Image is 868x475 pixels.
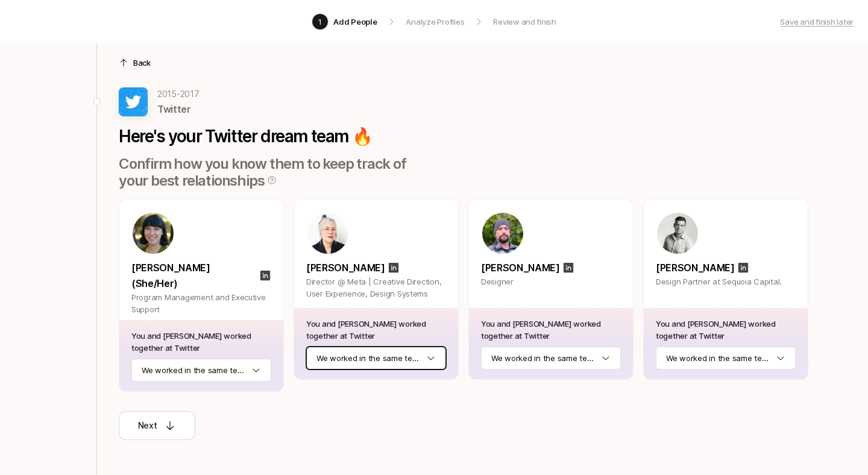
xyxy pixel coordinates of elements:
[656,260,735,275] p: [PERSON_NAME]
[333,16,377,28] p: Add People
[131,260,257,291] p: [PERSON_NAME] (She/Her)
[406,16,464,28] p: Analyze Profiles
[307,213,348,254] img: 1758688852459
[780,16,854,28] a: Save and finish later
[656,275,796,288] p: Design Partner at Sequoia Capital.
[131,330,271,354] p: You and [PERSON_NAME] worked together at Twitter
[138,418,157,433] p: Next
[119,87,148,116] img: 2b07dcd0_46b6_4070_a1d9_aa6bdd8d4d92.jpg
[157,101,200,117] p: Twitter
[133,57,151,69] p: Back
[481,260,560,275] p: [PERSON_NAME]
[656,318,796,342] p: You and [PERSON_NAME] worked together at Twitter
[306,318,446,342] p: You and [PERSON_NAME] worked together at Twitter
[119,411,195,440] button: Next
[157,87,200,101] p: 2015 - 2017
[119,156,434,189] p: Confirm how you know them to keep track of your best relationships
[306,275,446,300] p: Director @ Meta | Creative Direction, User Experience, Design Systems
[482,213,523,254] img: 1703255150041
[131,291,271,315] p: Program Management and Executive Support
[657,213,698,254] img: 1569366904669
[481,318,621,342] p: You and [PERSON_NAME] worked together at Twitter
[306,260,385,275] p: [PERSON_NAME]
[493,16,556,28] p: Review and finish
[119,127,808,146] p: Here's your Twitter dream team 🔥
[318,16,322,28] p: 1
[133,213,174,254] img: 1553562669295
[481,275,621,288] p: Designer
